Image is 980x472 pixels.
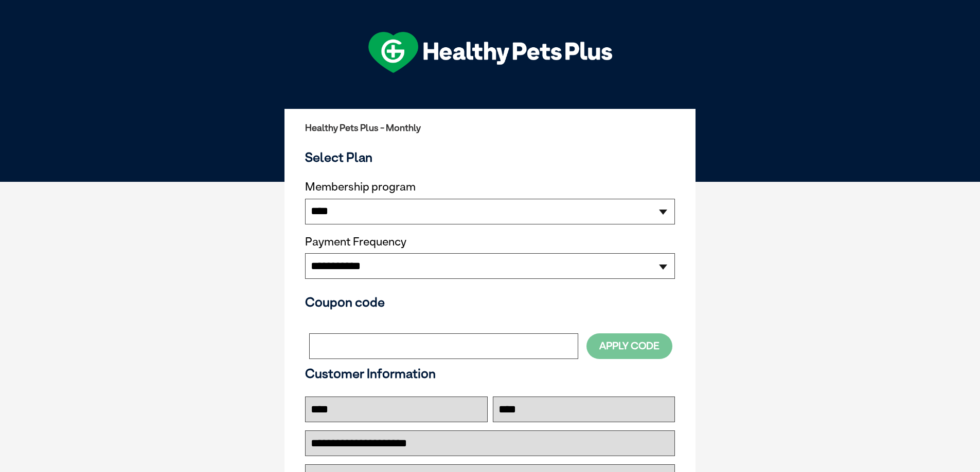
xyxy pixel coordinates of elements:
[305,294,675,310] h3: Coupon code
[305,149,675,165] h3: Select Plan
[305,123,675,133] h2: Healthy Pets Plus - Monthly
[368,32,612,73] img: hpp-logo-landscape-green-white.png
[305,180,675,194] label: Membership program
[586,333,672,358] button: Apply Code
[305,235,406,249] label: Payment Frequency
[305,366,675,381] h3: Customer Information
